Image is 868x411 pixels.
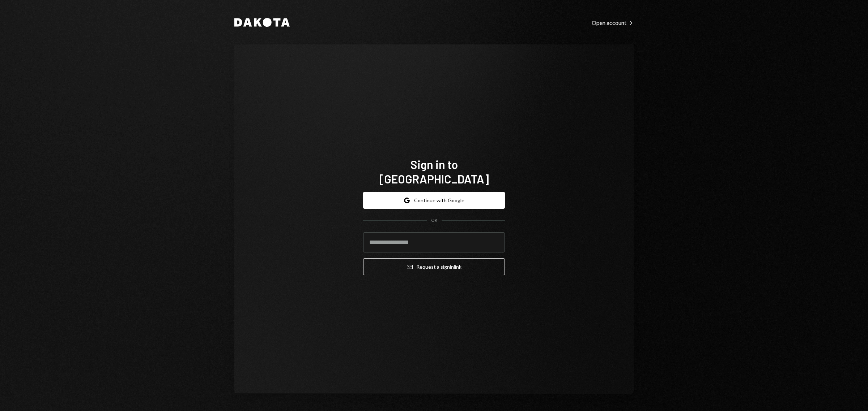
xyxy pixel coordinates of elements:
div: Open account [592,19,634,26]
button: Request a signinlink [363,258,505,275]
div: OR [431,217,437,224]
a: Open account [592,18,634,26]
h1: Sign in to [GEOGRAPHIC_DATA] [363,157,505,186]
button: Continue with Google [363,192,505,209]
